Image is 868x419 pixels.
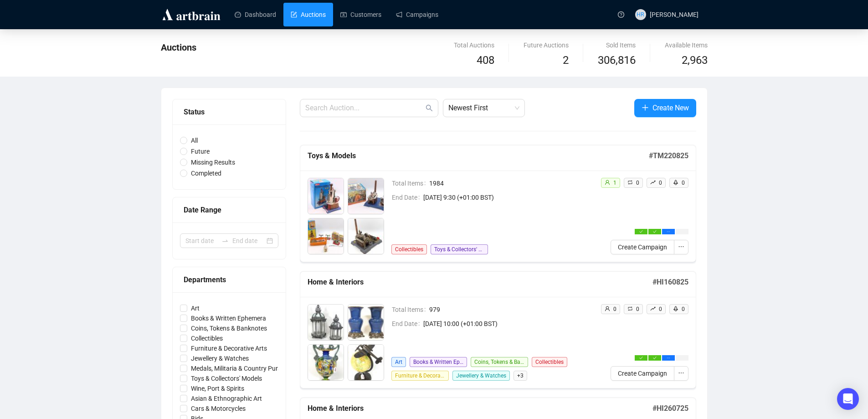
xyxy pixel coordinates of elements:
[392,178,429,188] span: Total Items
[423,319,593,329] span: [DATE] 10:00 (+01:00 BST)
[652,403,688,414] h5: # HI260725
[184,274,275,285] div: Departments
[184,204,275,216] div: Date Range
[187,363,295,373] span: Medals, Militaria & Country Pursuits
[682,52,708,69] span: 2,963
[187,353,252,363] span: Jewellery & Watches
[605,306,610,311] span: user
[598,52,636,69] span: 306,816
[187,333,226,343] span: Collectibles
[391,357,406,367] span: Art
[652,102,689,114] span: Create New
[308,305,344,340] img: 1_1.jpg
[653,356,657,360] span: check
[637,10,644,19] span: HR
[221,237,229,244] span: to
[391,371,449,381] span: Furniture & Decorative Arts
[448,99,519,117] span: Newest First
[187,168,225,178] span: Completed
[532,357,567,367] span: Collectibles
[659,180,662,186] span: 0
[348,345,384,380] img: 4_1.jpg
[187,303,203,313] span: Art
[348,305,384,340] img: 2_1.jpg
[650,180,656,185] span: rise
[636,306,639,312] span: 0
[300,145,696,262] a: Toys & Models#TM220825Total Items1984End Date[DATE] 9:30 (+01:00 BST)CollectiblesToys & Collector...
[308,345,344,380] img: 3_1.jpg
[187,403,249,414] span: Cars & Motorcycles
[627,180,633,185] span: retweet
[187,313,270,323] span: Books & Written Ephemera
[650,11,699,18] span: [PERSON_NAME]
[618,242,667,252] span: Create Campaign
[429,305,593,315] span: 979
[291,3,326,26] a: Auctions
[221,237,229,244] span: swap-right
[650,306,656,311] span: rise
[431,244,488,254] span: Toys & Collectors' Models
[613,306,616,312] span: 0
[308,218,344,254] img: 3_1.jpg
[678,243,684,250] span: ellipsis
[308,403,652,414] h5: Home & Interiors
[410,357,467,367] span: Books & Written Ephemera
[392,305,429,315] span: Total Items
[636,180,639,186] span: 0
[300,271,696,388] a: Home & Interiors#HI160825Total Items979End Date[DATE] 10:00 (+01:00 BST)ArtBooks & Written Epheme...
[396,3,438,26] a: Campaigns
[652,277,688,288] h5: # HI160825
[673,306,678,311] span: rocket
[639,356,643,360] span: check
[618,368,667,378] span: Create Campaign
[659,306,662,312] span: 0
[308,277,652,288] h5: Home & Interiors
[161,42,196,53] span: Auctions
[618,11,624,18] span: question-circle
[611,366,674,381] button: Create Campaign
[305,103,424,114] input: Search Auction...
[187,135,201,145] span: All
[185,236,218,246] input: Start date
[524,40,569,50] div: Future Auctions
[187,393,266,403] span: Asian & Ethnographic Art
[514,371,527,381] span: + 3
[682,180,685,186] span: 0
[634,99,696,117] button: Create New
[673,180,678,185] span: rocket
[429,178,593,188] span: 1984
[184,106,275,118] div: Status
[392,319,423,329] span: End Date
[667,230,670,233] span: ellipsis
[477,54,494,67] span: 408
[682,306,685,312] span: 0
[611,240,674,254] button: Create Campaign
[423,192,593,202] span: [DATE] 9:30 (+01:00 BST)
[665,40,708,50] div: Available Items
[232,236,265,246] input: End date
[649,150,688,161] h5: # TM220825
[235,3,276,26] a: Dashboard
[348,218,384,254] img: 4_1.jpg
[613,180,616,186] span: 1
[161,7,222,22] img: logo
[837,388,859,410] div: Open Intercom Messenger
[653,230,657,233] span: check
[452,371,510,381] span: Jewellery & Watches
[187,157,239,167] span: Missing Results
[308,178,344,214] img: 1_1.jpg
[348,178,384,214] img: 2_1.jpg
[667,356,670,360] span: ellipsis
[340,3,381,26] a: Customers
[605,180,610,185] span: user
[187,343,271,353] span: Furniture & Decorative Arts
[678,370,684,376] span: ellipsis
[187,323,271,333] span: Coins, Tokens & Banknotes
[187,383,248,393] span: Wine, Port & Spirits
[391,244,427,254] span: Collectibles
[187,146,213,156] span: Future
[454,40,494,50] div: Total Auctions
[471,357,528,367] span: Coins, Tokens & Banknotes
[642,104,649,111] span: plus
[598,40,636,50] div: Sold Items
